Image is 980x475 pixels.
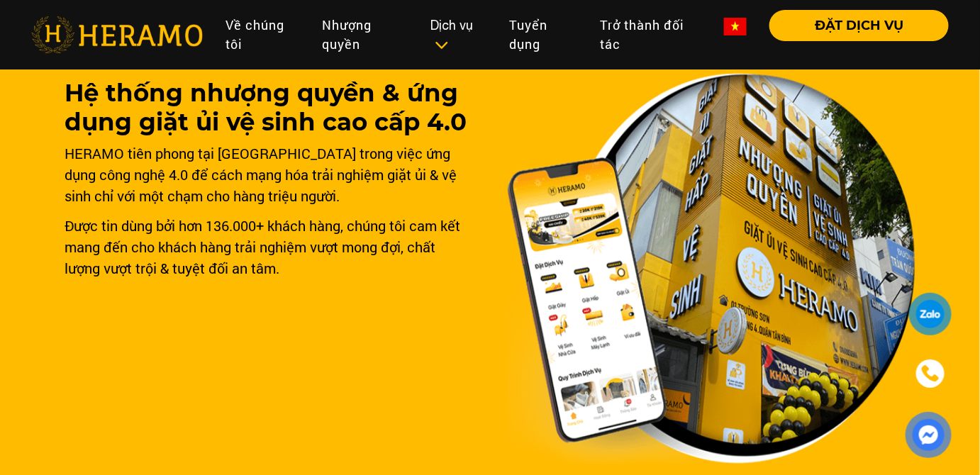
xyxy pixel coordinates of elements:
[920,364,941,384] img: phone-icon
[430,16,487,54] div: Dịch vụ
[769,10,949,41] button: ĐẶT DỊCH VỤ
[911,354,950,393] a: phone-icon
[65,79,473,137] h1: Hệ thống nhượng quyền & ứng dụng giặt ủi vệ sinh cao cấp 4.0
[65,142,473,206] div: HERAMO tiên phong tại [GEOGRAPHIC_DATA] trong việc ứng dụng công nghệ 4.0 để cách mạng hóa trải n...
[214,10,311,60] a: Về chúng tôi
[434,38,449,52] img: subToggleIcon
[758,19,949,32] a: ĐẶT DỊCH VỤ
[31,16,203,53] img: heramo-logo.png
[507,73,915,464] img: banner
[589,10,713,60] a: Trở thành đối tác
[724,18,747,35] img: vn-flag.png
[311,10,419,60] a: Nhượng quyền
[65,215,473,279] div: Được tin dùng bởi hơn 136.000+ khách hàng, chúng tôi cam kết mang đến cho khách hàng trải nghiệm ...
[498,10,589,60] a: Tuyển dụng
